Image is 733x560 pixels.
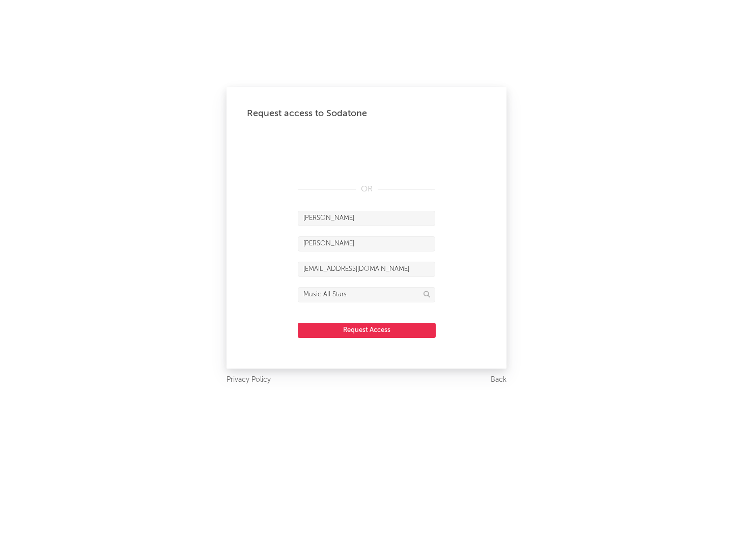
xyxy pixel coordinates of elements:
button: Request Access [298,323,436,338]
input: First Name [298,211,435,226]
a: Privacy Policy [227,374,271,386]
input: Email [298,262,435,277]
input: Division [298,287,435,302]
a: Back [491,374,506,386]
div: Request access to Sodatone [247,107,486,120]
div: OR [298,183,435,195]
input: Last Name [298,236,435,251]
